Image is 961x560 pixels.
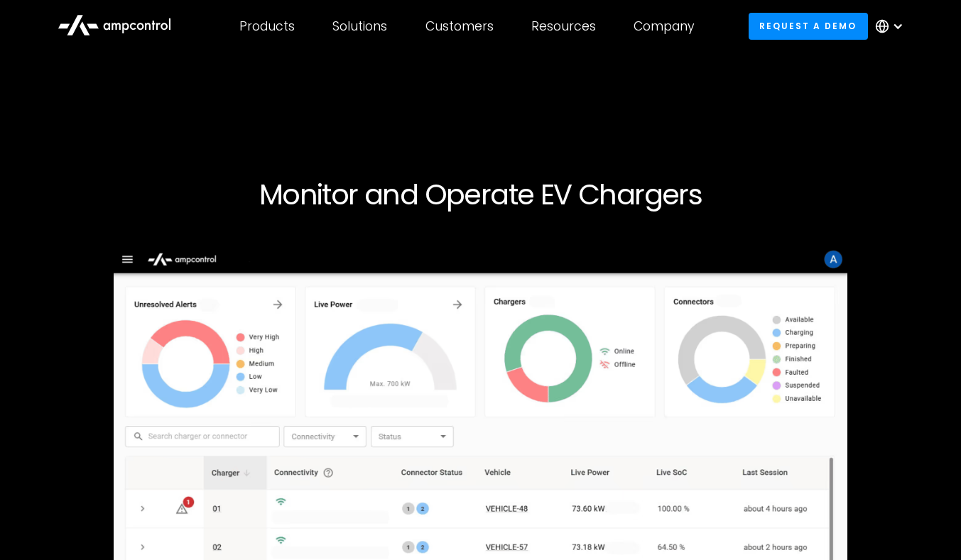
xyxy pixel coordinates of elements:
div: Customers [425,18,494,34]
a: Request a demo [749,13,868,39]
div: Products [239,18,295,34]
div: Solutions [332,18,387,34]
div: Company [634,18,695,34]
div: Resources [531,18,596,34]
h1: Monitor and Operate EV Chargers [49,177,913,212]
